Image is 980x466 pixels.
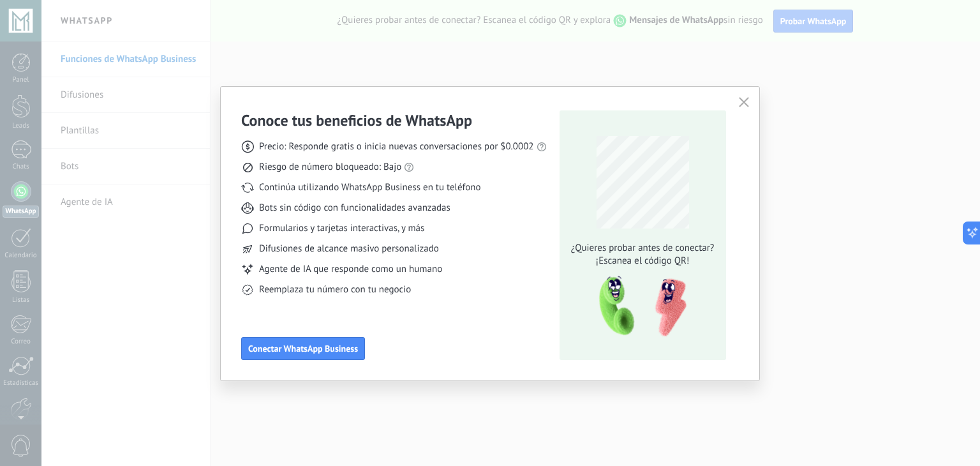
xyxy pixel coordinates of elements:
span: Precio: Responde gratis o inicia nuevas conversaciones por $0.0002 [259,140,534,153]
h3: Conoce tus beneficios de WhatsApp [241,110,472,130]
img: qr-pic-1x.png [588,273,689,341]
span: Agente de IA que responde como un humano [259,263,442,276]
button: Conectar WhatsApp Business [241,337,365,360]
span: Bots sin código con funcionalidades avanzadas [259,202,450,214]
span: Continúa utilizando WhatsApp Business en tu teléfono [259,181,480,194]
span: Reemplaza tu número con tu negocio [259,283,411,296]
span: Riesgo de número bloqueado: Bajo [259,161,401,174]
span: Conectar WhatsApp Business [248,344,358,353]
span: ¿Quieres probar antes de conectar? [567,242,718,255]
span: Formularios y tarjetas interactivas, y más [259,222,424,235]
span: ¡Escanea el código QR! [567,255,718,267]
span: Difusiones de alcance masivo personalizado [259,243,439,255]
